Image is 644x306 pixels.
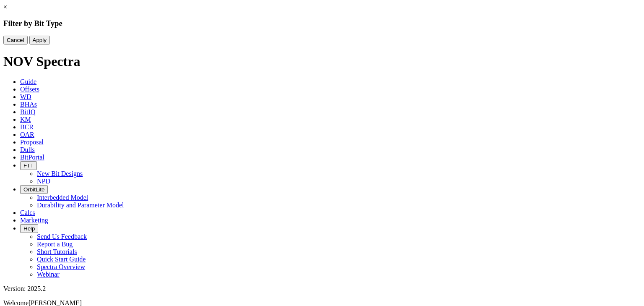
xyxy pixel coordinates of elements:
span: BitPortal [20,154,44,161]
span: Guide [20,78,36,85]
a: New Bit Designs [37,170,83,177]
span: OrbitLite [23,186,44,193]
span: Marketing [20,217,48,224]
span: FTT [23,162,34,169]
a: Short Tutorials [37,248,77,255]
span: WD [20,93,31,100]
a: × [3,3,7,10]
span: Dulls [20,146,35,153]
div: Version: 2025.2 [3,285,641,293]
span: Proposal [20,139,44,146]
a: Webinar [37,271,60,278]
span: BCR [20,123,34,131]
button: Apply [29,36,50,44]
span: KM [20,116,31,123]
span: Offsets [20,86,39,93]
h3: Filter by Bit Type [3,19,641,28]
a: Durability and Parameter Model [37,201,124,209]
a: Report a Bug [37,241,73,248]
a: Quick Start Guide [37,256,86,263]
span: OAR [20,131,34,138]
span: BHAs [20,101,37,108]
a: Send Us Feedback [37,233,87,240]
a: NPD [37,178,50,185]
span: Calcs [20,209,35,216]
a: Spectra Overview [37,263,85,270]
h1: NOV Spectra [3,54,641,69]
span: BitIQ [20,108,35,115]
button: Cancel [3,36,28,44]
a: Interbedded Model [37,194,88,201]
span: Help [23,225,35,232]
